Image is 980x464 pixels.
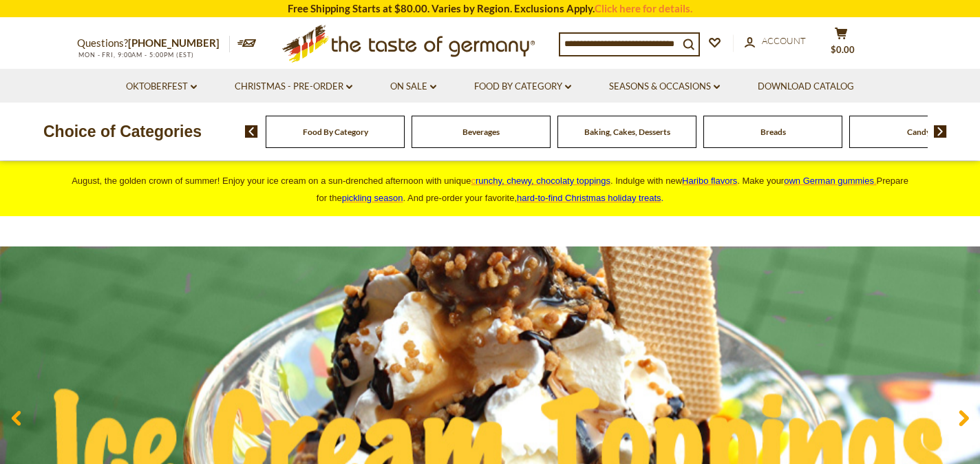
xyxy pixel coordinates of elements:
[342,193,403,203] a: pickling season
[934,125,947,138] img: next arrow
[609,79,720,94] a: Seasons & Occasions
[72,176,908,203] span: August, the golden crown of summer! Enjoy your ice cream on a sun-drenched afternoon with unique ...
[126,79,197,94] a: Oktoberfest
[128,36,220,49] a: [PHONE_NUMBER]
[245,125,258,138] img: previous arrow
[907,127,930,137] a: Candy
[77,34,230,52] p: Questions?
[235,79,352,94] a: Christmas - PRE-ORDER
[831,44,855,55] span: $0.00
[517,193,661,203] a: hard-to-find Christmas holiday treats
[762,35,806,46] span: Account
[784,176,874,186] span: own German gummies
[517,193,663,203] span: .
[820,27,862,61] button: $0.00
[474,79,571,94] a: Food By Category
[595,2,692,14] a: Click here for details.
[471,176,610,186] a: crunchy, chewy, chocolaty toppings
[682,176,737,186] a: Haribo flavors
[390,79,436,94] a: On Sale
[303,127,368,137] a: Food By Category
[77,51,194,59] span: MON - FRI, 9:00AM - 5:00PM (EST)
[476,176,610,186] span: runchy, chewy, chocolaty toppings
[760,127,786,137] a: Breads
[462,127,500,137] a: Beverages
[584,127,670,137] a: Baking, Cakes, Desserts
[784,176,876,186] a: own German gummies.
[745,34,806,49] a: Account
[758,79,854,94] a: Download Catalog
